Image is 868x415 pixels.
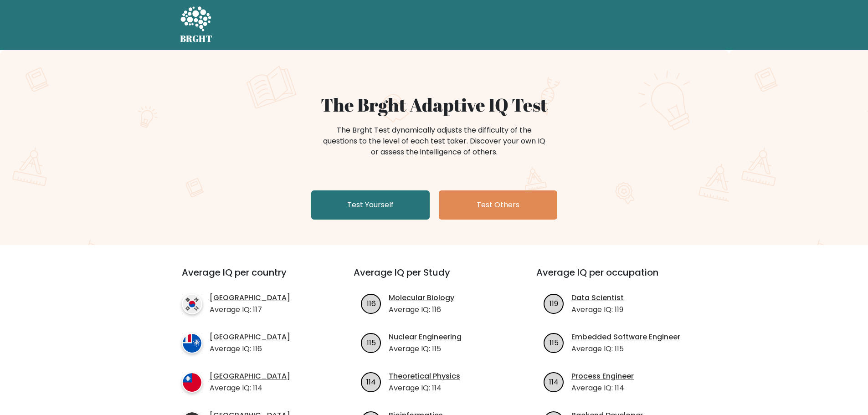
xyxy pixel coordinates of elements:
[367,337,376,348] text: 115
[210,304,290,315] p: Average IQ: 117
[354,267,514,289] h3: Average IQ per Study
[549,376,559,387] text: 114
[210,332,290,343] a: [GEOGRAPHIC_DATA]
[366,376,376,387] text: 114
[571,383,634,394] p: Average IQ: 114
[210,343,290,354] p: Average IQ: 116
[182,267,321,289] h3: Average IQ per country
[210,371,290,382] a: [GEOGRAPHIC_DATA]
[389,304,454,315] p: Average IQ: 116
[389,292,454,303] a: Molecular Biology
[212,94,657,116] h1: The Brght Adaptive IQ Test
[439,190,557,220] a: Test Others
[571,371,634,382] a: Process Engineer
[536,267,697,289] h3: Average IQ per occupation
[311,190,430,220] a: Test Yourself
[182,372,202,393] img: country
[182,333,202,354] img: country
[210,292,290,303] a: [GEOGRAPHIC_DATA]
[182,294,202,314] img: country
[571,304,624,315] p: Average IQ: 119
[389,383,460,394] p: Average IQ: 114
[367,298,376,308] text: 116
[571,343,680,354] p: Average IQ: 115
[210,383,290,394] p: Average IQ: 114
[180,33,213,44] h5: BRGHT
[550,298,558,308] text: 119
[389,332,462,343] a: Nuclear Engineering
[571,332,680,343] a: Embedded Software Engineer
[389,343,462,354] p: Average IQ: 115
[389,371,460,382] a: Theoretical Physics
[320,125,548,158] div: The Brght Test dynamically adjusts the difficulty of the questions to the level of each test take...
[550,337,559,348] text: 115
[571,292,624,303] a: Data Scientist
[180,4,213,46] a: BRGHT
